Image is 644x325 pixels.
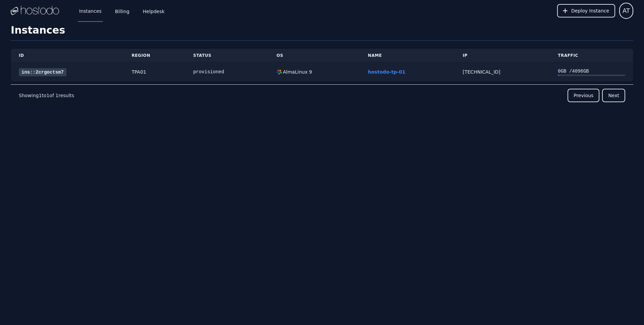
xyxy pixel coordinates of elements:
[193,69,261,75] div: provisioned
[131,69,177,75] div: TPA01
[269,49,360,63] th: OS
[558,68,625,75] div: 0 GB / 4096 GB
[568,89,599,102] button: Previous
[185,49,269,63] th: Status
[11,49,123,63] th: ID
[11,6,59,16] img: Logo
[463,69,542,75] div: [TECHNICAL_ID]
[282,69,312,75] div: AlmaLinux 9
[602,89,625,102] button: Next
[55,93,58,98] span: 1
[39,93,42,98] span: 1
[619,3,633,19] button: User menu
[19,68,66,76] a: ins::2crgoctsm7
[455,49,550,63] th: IP
[19,92,74,99] p: Showing to of results
[623,6,630,15] span: AT
[368,69,406,75] a: hostodo-tp-01
[571,7,609,14] span: Deploy Instance
[360,49,455,63] th: Name
[11,24,633,41] h1: Instances
[277,70,282,75] img: AlmaLinux 9
[11,84,633,106] nav: Pagination
[123,49,185,63] th: Region
[550,49,633,63] th: Traffic
[557,4,615,17] button: Deploy Instance
[46,93,49,98] span: 1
